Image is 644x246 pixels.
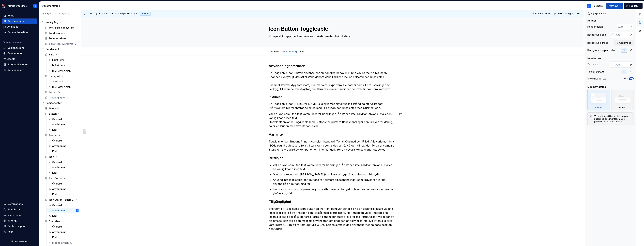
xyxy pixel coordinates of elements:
[7,213,21,217] div: Invite team
[269,207,396,231] p: Eftersom en Toggleable Icon Button saknar text behöver den alltid ha en tillgänglig etikett via a...
[596,4,603,8] span: Share
[268,48,281,55] div: Översikt
[44,111,80,116] a: Button
[49,220,60,223] div: Snackbar
[47,165,80,170] a: Användning
[44,133,80,138] a: Banner
[588,5,589,7] div: J
[44,154,80,159] a: Icon
[269,156,396,160] h3: Riktlinjer
[67,12,70,15] span: 7
[88,12,137,15] span: This page is new and has not been published yet.
[587,25,603,28] div: Header height
[2,13,37,18] a: Home
[535,12,550,15] span: Quick preview
[49,37,66,40] div: För utvecklare
[2,45,37,51] a: Design tokens
[44,73,80,79] a: Typografi
[52,80,63,83] div: Standard
[624,77,628,80] label: Yes
[49,198,74,201] div: Icon Button Toggleable
[49,177,63,180] div: Icon Button
[283,50,297,53] a: Användning
[44,30,80,36] a: För designers
[49,74,60,78] div: Typografi
[52,150,57,153] div: Kod
[1,2,38,9] button: Metria DesignsystemJ
[629,4,638,8] span: Publish
[47,57,80,63] a: Ljust tema
[7,25,18,28] div: Analytics
[269,139,396,152] p: Toggleable Icon Buttons finns i fyra stilar: Standard, Tonal, Outlined och Filled. Alla varianter...
[47,170,80,176] a: Kod
[47,159,80,165] a: Översikt
[52,128,57,132] div: Kod
[52,193,57,196] div: Kod
[2,212,37,218] a: Invite team
[47,213,80,219] a: Kod
[49,155,54,158] div: Icon
[47,208,80,213] a: AnvändningJ
[47,192,80,197] a: Kod
[7,52,22,55] div: Components
[46,101,62,105] div: Komponenter
[2,62,37,67] a: Storybook stories
[7,224,26,228] div: Contact support
[591,3,605,9] button: Share
[269,199,396,204] h3: Tillgänglighet
[47,186,80,192] a: Användning
[619,106,626,109] div: Hidden
[44,197,80,202] a: Icon Button Toggleable
[587,49,615,52] div: Background aspect ratio
[52,209,66,212] div: Användning
[273,172,396,176] p: Gruppera relaterade [PERSON_NAME] (t.ex. kartverktyg) så att relationen blir tydlig.
[44,90,80,95] a: Ikoner
[58,12,70,15] div: Changes
[44,106,80,111] a: Översikt
[2,24,37,29] a: Analytics
[624,3,643,9] button: Publish
[52,144,66,148] div: Användning
[269,112,396,128] p: Välj en ikon som utan text kommunicerar handlingen. Är ikonen inte självklar, använd i stället en...
[300,50,304,53] a: Kod
[52,64,66,67] div: Mörkt tema
[52,123,66,126] div: Användning
[587,77,607,80] div: Show header text
[553,11,575,16] button: Publish changes
[49,112,57,115] div: Button
[47,229,80,235] a: Användning
[268,25,395,33] textarea: Icon Button Toggleable
[269,132,396,137] h3: Varianter
[47,63,80,68] a: Mörkt tema
[2,201,37,207] button: Notifications
[7,230,13,233] div: Help
[7,63,28,66] div: Storybook stories
[7,14,14,17] div: Home
[44,52,80,57] a: Färg
[49,134,57,137] div: Banner
[47,138,80,143] a: Översikt
[47,224,80,229] a: Översikt
[269,50,279,53] a: Översikt
[2,4,6,8] img: fcc7d103-c4a6-47df-856c-21dae8b51a16.png
[268,34,395,39] textarea: Kompakt knapp med en ikon som växlar mellan två tillstånd.
[11,240,28,243] a: Supernova Logo
[49,26,74,29] div: Metria Designsystem
[49,107,59,110] div: Översikt
[46,21,58,24] div: Kom igång
[47,79,80,84] a: Standard
[52,85,71,89] div: [PERSON_NAME]
[587,90,610,110] div: Visible
[281,48,298,55] div: Användning
[587,41,608,45] div: Background image
[2,207,37,212] button: Search ⌘K
[614,61,628,68] input: Auto
[47,149,80,154] a: Kod
[52,241,69,244] div: Meddelanden
[273,178,396,186] p: Använd inte toggleable icon buttons för primära flödeshandlingar som kräver förklaring, använd då...
[7,31,28,34] div: Code automation
[49,42,73,46] div: Saxat och överblivet
[531,11,551,16] button: Quick preview
[35,5,36,7] div: J
[587,19,596,22] div: Header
